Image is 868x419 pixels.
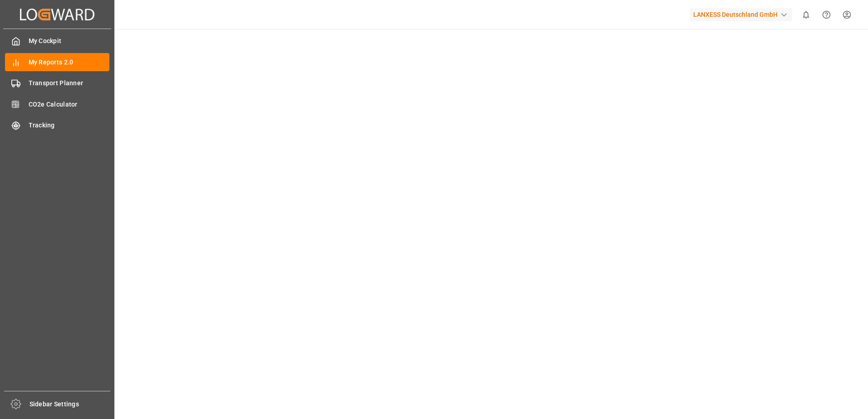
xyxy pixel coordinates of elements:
button: Help Center [816,5,837,25]
span: Tracking [29,121,110,130]
a: My Reports 2.0 [5,53,109,71]
button: LANXESS Deutschland GmbH [690,6,796,23]
span: Sidebar Settings [30,400,111,409]
span: My Cockpit [29,36,110,46]
a: Tracking [5,117,109,134]
span: My Reports 2.0 [29,58,110,67]
span: CO2e Calculator [29,100,110,109]
a: CO2e Calculator [5,95,109,113]
a: My Cockpit [5,32,109,50]
span: Transport Planner [29,78,110,88]
button: show 0 new notifications [796,5,816,25]
a: Transport Planner [5,74,109,92]
div: LANXESS Deutschland GmbH [690,8,792,21]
